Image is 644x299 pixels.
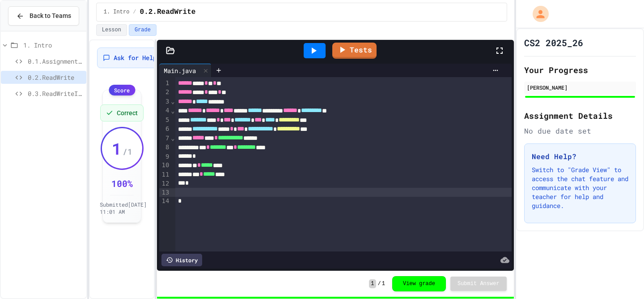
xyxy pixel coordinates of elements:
[28,73,83,82] span: 0.2.ReadWrite
[28,56,83,66] span: 0.1.AssignmentExample
[159,106,170,115] div: 4
[532,165,628,210] p: Switch to "Grade View" to access the chat feature and communicate with your teacher for help and ...
[450,277,507,291] button: Submit Answer
[159,188,170,197] div: 13
[109,85,135,95] div: Score
[23,40,83,50] span: 1. Intro
[524,126,636,136] div: No due date set
[523,4,551,24] div: My Account
[159,143,170,152] div: 8
[369,279,376,288] span: 1
[378,280,381,287] span: /
[159,197,170,206] div: 14
[159,179,170,188] div: 12
[159,116,170,125] div: 5
[170,107,175,114] span: Fold line
[159,125,170,134] div: 6
[159,64,212,77] div: Main.java
[96,24,127,36] button: Lesson
[28,89,83,98] span: 0.3.ReadWriteIntegers
[458,280,500,287] span: Submit Answer
[524,64,636,76] h2: Your Progress
[112,139,122,157] span: 1
[159,66,200,75] div: Main.java
[100,201,147,215] span: Submitted [DATE] 11:01 AM
[392,276,446,291] button: View grade
[117,108,138,117] span: Correct
[114,53,157,62] span: Ask for Help
[159,152,170,161] div: 9
[133,9,136,16] span: /
[527,83,633,91] div: [PERSON_NAME]
[159,134,170,143] div: 7
[161,254,202,266] div: History
[524,109,636,122] h2: Assignment Details
[159,97,170,106] div: 3
[8,6,79,26] button: Back to Teams
[104,9,130,16] span: 1. Intro
[111,177,133,190] div: 100 %
[532,151,628,162] h3: Need Help?
[524,36,583,49] h1: CS2 2025_26
[332,43,377,59] a: Tests
[382,280,385,287] span: 1
[123,145,132,158] span: / 1
[159,170,170,179] div: 11
[129,24,157,36] button: Grade
[170,98,175,105] span: Fold line
[140,7,196,17] span: 0.2.ReadWrite
[159,161,170,170] div: 10
[159,79,170,88] div: 1
[170,134,175,142] span: Fold line
[30,11,71,21] span: Back to Teams
[159,88,170,97] div: 2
